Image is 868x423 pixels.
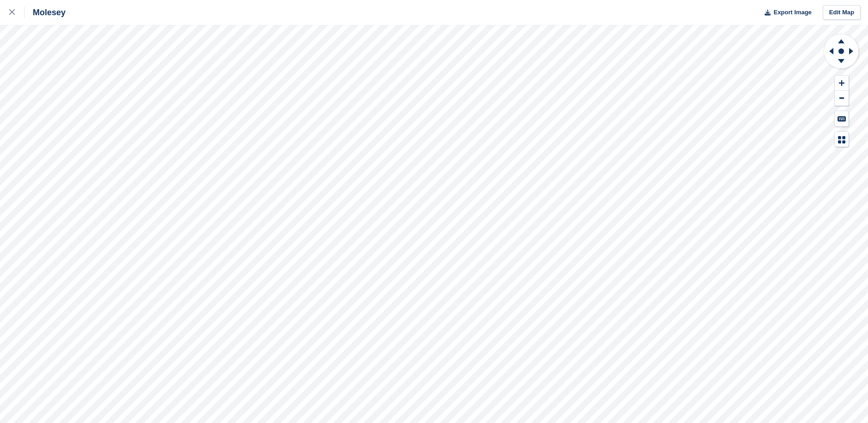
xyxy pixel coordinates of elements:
button: Map Legend [835,132,849,147]
div: Molesey [24,7,66,18]
button: Keyboard Shortcuts [835,111,849,126]
a: Edit Map [823,5,861,20]
button: Zoom Out [835,91,849,106]
button: Zoom In [835,76,849,91]
span: Export Image [773,8,811,17]
button: Export Image [759,5,812,20]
